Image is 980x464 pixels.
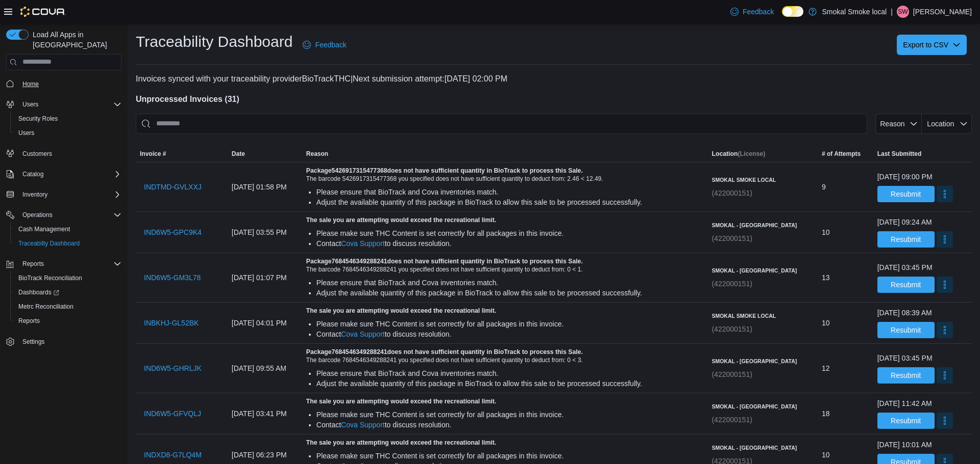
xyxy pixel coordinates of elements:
[877,262,933,272] div: [DATE] 03:45 PM
[18,209,57,221] button: Operations
[822,362,830,374] span: 12
[18,239,80,248] span: Traceabilty Dashboard
[14,223,74,235] a: Cash Management
[782,6,803,17] input: Dark Mode
[316,410,704,420] div: Please make sure THC Content is set correctly for all packages in this invoice.
[937,367,953,384] button: More
[228,267,302,288] div: [DATE] 01:07 PM
[877,440,932,450] div: [DATE] 10:01 AM
[18,225,70,233] span: Cash Management
[875,114,922,134] button: Reason
[822,407,830,420] span: 18
[144,408,201,419] span: IND6W5-GFVQLJ
[937,231,953,248] button: More
[822,317,830,329] span: 10
[18,335,121,348] span: Settings
[306,439,704,447] h5: The sale you are attempting would exceed the recreational limit.
[726,2,778,22] a: Feedback
[712,234,752,242] span: (422000151)
[316,187,704,197] div: Please ensure that BioTrack and Cova inventories match.
[341,421,385,429] a: Cova Support
[14,113,121,125] span: Security Roles
[20,7,66,17] img: Cova
[306,216,704,224] h5: The sale you are attempting would exceed the recreational limit.
[712,416,752,424] span: (422000151)
[18,336,48,348] a: Settings
[18,78,43,90] a: Home
[2,76,126,91] button: Home
[18,98,42,111] button: Users
[29,30,121,50] span: Load All Apps in [GEOGRAPHIC_DATA]
[2,257,126,271] button: Reports
[316,278,704,288] div: Please ensure that BioTrack and Cova inventories match.
[891,325,921,335] span: Resubmit
[712,325,752,333] span: (422000151)
[712,312,776,320] h6: Smokal Smoke Local
[136,93,972,105] h4: Unprocessed Invoices ( 31 )
[144,272,201,283] span: IND6W5-GM3L78
[897,35,967,55] button: Export to CSV
[712,150,765,158] span: Location (License)
[316,288,704,298] div: Adjust the available quantity of this package in BioTrack to allow this sale to be processed succ...
[18,258,121,270] span: Reports
[10,285,126,299] a: Dashboards
[877,231,935,248] button: Resubmit
[299,35,350,55] a: Feedback
[14,272,86,284] a: BioTrack Reconciliation
[880,120,904,128] span: Reason
[14,315,44,327] a: Reports
[927,120,954,128] span: Location
[306,307,704,315] h5: The sale you are attempting would exceed the recreational limit.
[891,234,921,244] span: Resubmit
[22,150,52,158] span: Customers
[18,168,47,180] button: Catalog
[228,177,302,197] div: [DATE] 01:58 PM
[712,357,797,365] h6: Smokal - [GEOGRAPHIC_DATA]
[14,127,38,139] a: Users
[712,402,797,411] h6: Smokal - [GEOGRAPHIC_DATA]
[18,317,40,325] span: Reports
[10,271,126,285] button: BioTrack Reconciliation
[228,222,302,242] div: [DATE] 03:55 PM
[14,237,121,250] span: Traceabilty Dashboard
[306,265,704,274] div: The barcode 7684546349288241 you specified does not have sufficient quantity to deduct from: 0 < 1.
[228,313,302,333] div: [DATE] 04:01 PM
[712,189,752,197] span: (422000151)
[14,315,121,327] span: Reports
[144,450,202,460] span: INDXD8-G7LQ4M
[712,444,797,452] h6: Smokal - [GEOGRAPHIC_DATA]
[22,190,47,199] span: Inventory
[14,127,121,139] span: Users
[913,6,972,18] p: [PERSON_NAME]
[136,32,292,52] h1: Traceability Dashboard
[877,186,935,202] button: Resubmit
[18,188,52,201] button: Inventory
[316,238,704,249] div: Contact to discuss resolution.
[316,329,704,339] div: Contact to discuss resolution.
[228,146,302,162] button: Date
[822,6,887,18] p: Smokal Smoke local
[712,280,752,288] span: (422000151)
[712,176,776,184] h6: Smokal Smoke Local
[140,403,205,424] button: IND6W5-GFVQLJ
[2,146,126,161] button: Customers
[353,74,445,83] span: Next submission attempt:
[898,6,908,18] span: SW
[712,266,797,275] h6: Smokal - [GEOGRAPHIC_DATA]
[136,73,972,85] p: Invoices synced with your traceability provider BioTrackTHC | [DATE] 02:00 PM
[136,114,867,134] input: This is a search bar. After typing your query, hit enter to filter the results lower in the page.
[306,167,704,175] h5: Package 5426917315477368 does not have sufficient quantity in BioTrack to process this Sale.
[316,378,704,389] div: Adjust the available quantity of this package in BioTrack to allow this sale to be processed succ...
[18,98,121,111] span: Users
[877,398,932,408] div: [DATE] 11:42 AM
[140,358,206,378] button: IND6W5-GHRLJK
[316,197,704,207] div: Adjust the available quantity of this package in BioTrack to allow this sale to be processed succ...
[877,217,932,227] div: [DATE] 09:24 AM
[877,172,933,182] div: [DATE] 09:00 PM
[10,314,126,328] button: Reports
[2,97,126,112] button: Users
[316,420,704,430] div: Contact to discuss resolution.
[937,277,953,293] button: More
[712,221,797,229] h6: Smokal - [GEOGRAPHIC_DATA]
[136,146,228,162] button: Invoice #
